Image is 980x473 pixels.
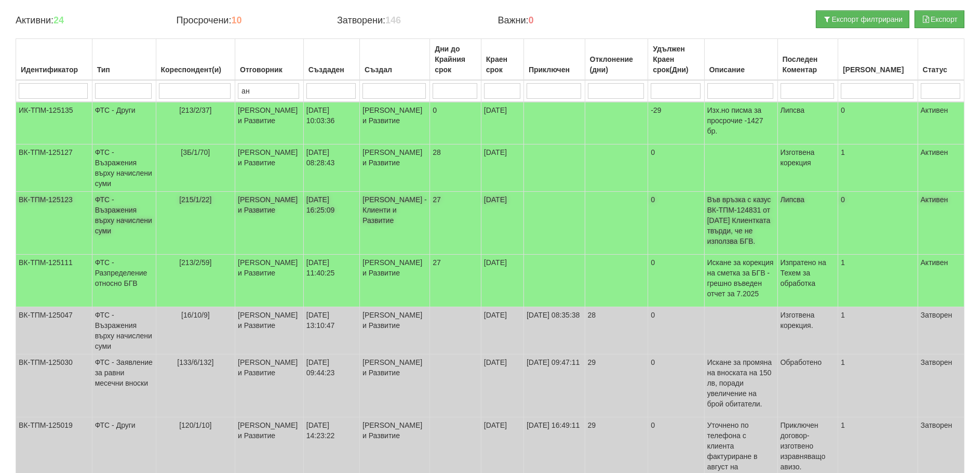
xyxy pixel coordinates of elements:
td: [DATE] 08:35:38 [523,307,585,354]
span: [16/10/9] [181,311,210,319]
span: Изготвена корекция. [781,311,815,330]
div: Идентификатор [19,62,89,77]
div: Създал [363,62,427,77]
td: Затворен [918,307,964,354]
span: Изготвена корекция [781,148,815,167]
td: 1 [838,354,918,417]
div: Краен срок [484,52,521,77]
td: ФТС - Възражения върху начислени суми [92,144,156,192]
span: [213/2/59] [179,258,211,267]
th: Създаден: No sort applied, activate to apply an ascending sort [303,39,359,81]
th: Тип: No sort applied, activate to apply an ascending sort [92,39,156,81]
td: [DATE] [481,307,523,354]
div: Описание [707,62,775,77]
p: Във връзка с казус ВК-ТПМ-124831 от [DATE] Клиентката твърди, че не използва БГВ. [707,194,775,246]
span: 27 [433,195,441,204]
td: [DATE] [481,192,523,255]
span: Обработено [781,358,822,366]
span: [215/1/22] [179,195,211,204]
td: ФТС - Други [92,102,156,144]
td: 1 [838,255,918,307]
td: ВК-ТПМ-125047 [16,307,92,354]
th: Описание: No sort applied, activate to apply an ascending sort [704,39,777,81]
td: Затворен [918,354,964,417]
div: Статус [921,62,961,77]
b: 0 [529,15,534,25]
th: Създал: No sort applied, activate to apply an ascending sort [360,39,430,81]
div: Кореспондент(и) [159,62,233,77]
th: Последен Коментар: No sort applied, activate to apply an ascending sort [777,39,838,81]
p: Искане за корекция на сметка за БГВ - грешно въведен отчет за 7.2025 [707,257,775,299]
th: Отклонение (дни): No sort applied, activate to apply an ascending sort [585,39,648,81]
td: [DATE] 11:40:25 [303,255,359,307]
td: Активен [918,192,964,255]
th: Краен срок: No sort applied, activate to apply an ascending sort [481,39,523,81]
td: ВК-ТПМ-125127 [16,144,92,192]
h4: Важни: [498,16,642,26]
div: Отклонение (дни) [588,52,646,77]
th: Удължен Краен срок(Дни): No sort applied, activate to apply an ascending sort [648,39,704,81]
div: Тип [95,62,153,77]
td: [DATE] 16:25:09 [303,192,359,255]
td: 1 [838,144,918,192]
td: 28 [585,307,648,354]
th: Кореспондент(и): No sort applied, activate to apply an ascending sort [156,39,235,81]
td: 0 [648,144,704,192]
td: [DATE] [481,255,523,307]
td: [PERSON_NAME] - Клиенти и Развитие [360,192,430,255]
span: [133/6/132] [177,358,213,366]
h4: Активни: [16,16,160,26]
h4: Затворени: [337,16,482,26]
span: 0 [433,106,437,114]
td: [DATE] [481,354,523,417]
td: 0 [838,192,918,255]
td: Активен [918,144,964,192]
b: 10 [231,15,241,25]
td: [PERSON_NAME] и Развитие [360,354,430,417]
td: ФТС - Разпределение относно БГВ [92,255,156,307]
span: [3Б/1/70] [181,148,210,156]
td: ФТС - Възражения върху начислени суми [92,307,156,354]
td: ФТС - Заявление за равни месечни вноски [92,354,156,417]
b: 146 [385,15,401,25]
td: 0 [838,102,918,144]
span: 27 [433,258,441,267]
span: Изпратено на Техем за обработка [781,258,826,287]
td: [PERSON_NAME] и Развитие [360,307,430,354]
td: [PERSON_NAME] и Развитие [360,144,430,192]
td: ВК-ТПМ-125111 [16,255,92,307]
td: [PERSON_NAME] и Развитие [235,102,304,144]
th: Идентификатор: No sort applied, activate to apply an ascending sort [16,39,92,81]
td: ВК-ТПМ-125123 [16,192,92,255]
td: [DATE] 09:47:11 [523,354,585,417]
span: [120/1/10] [179,421,211,429]
td: [PERSON_NAME] и Развитие [235,307,304,354]
span: 28 [433,148,441,156]
td: ИК-ТПМ-125135 [16,102,92,144]
td: 0 [648,255,704,307]
td: 1 [838,307,918,354]
td: [PERSON_NAME] и Развитие [235,354,304,417]
h4: Просрочени: [176,16,321,26]
th: Приключен: No sort applied, activate to apply an ascending sort [523,39,585,81]
td: Активен [918,255,964,307]
td: 29 [585,354,648,417]
td: [DATE] [481,144,523,192]
div: Отговорник [238,62,301,77]
td: Активен [918,102,964,144]
td: [DATE] 10:03:36 [303,102,359,144]
div: [PERSON_NAME] [841,62,915,77]
div: Удължен Краен срок(Дни) [651,42,701,77]
td: [PERSON_NAME] и Развитие [235,144,304,192]
td: ФТС - Възражения върху начислени суми [92,192,156,255]
td: [DATE] 08:28:43 [303,144,359,192]
th: Дни до Крайния срок: No sort applied, activate to apply an ascending sort [430,39,481,81]
td: [PERSON_NAME] и Развитие [360,255,430,307]
td: ВК-ТПМ-125030 [16,354,92,417]
span: Приключен договор- изготвено изравняващо авизо. [781,421,826,471]
th: Статус: No sort applied, activate to apply an ascending sort [918,39,964,81]
div: Дни до Крайния срок [433,42,478,77]
th: Брой Файлове: No sort applied, activate to apply an ascending sort [838,39,918,81]
p: Изх.но писма за просрочие -1427 бр. [707,105,775,136]
span: [213/2/37] [179,106,211,114]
